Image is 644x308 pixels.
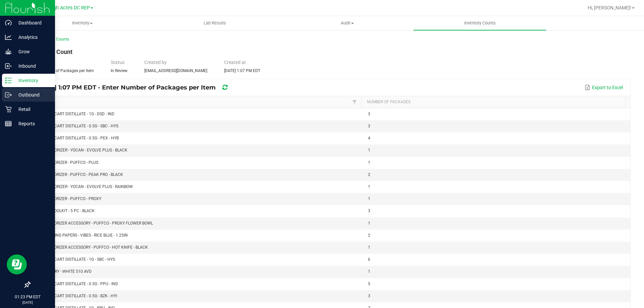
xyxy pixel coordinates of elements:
[368,233,370,238] span: 2
[35,172,123,177] span: PUF - VAPORIZER - PUFFCO - PEAK PRO - BLACK
[3,294,52,300] p: 01:23 PM EDT
[111,68,127,73] span: In Review
[12,120,52,128] p: Reports
[111,60,124,65] span: Status
[35,208,95,213] span: GL - DAB TOOLKIT - 5 PC - BLACK
[35,184,133,189] span: YCN - VAPORIZER - YOCAN - EVOLVE PLUS - RAINBOW
[35,233,128,238] span: VBS - ROLLING PAPERS - VIBES - RICE BLUE - 1.25IN
[35,112,114,116] span: FT - VAPE CART DISTILLATE - 1G - DSD - IND
[5,34,12,41] inline-svg: Analytics
[281,20,413,26] span: Audit
[368,245,370,250] span: 1
[35,196,101,201] span: PUF - VAPORIZER - PUFFCO - PROXY
[224,60,246,65] span: Created at
[281,16,414,30] a: Audit
[368,282,370,286] span: 5
[12,76,52,84] p: Inventory
[12,62,52,70] p: Inbound
[37,99,351,105] a: ItemSortable
[12,33,52,41] p: Analytics
[414,16,546,30] a: Inventory Counts
[12,105,52,113] p: Retail
[35,82,239,93] div: [DATE] 1:07 PM EDT - Enter Number of Packages per Item
[5,48,12,55] inline-svg: Grow
[30,68,94,73] span: Enter Number of Packages per Item
[368,160,370,165] span: 1
[224,68,260,73] span: [DATE] 1:07 PM EDT
[44,5,90,11] span: Lehigh Acres DC REP
[455,20,505,26] span: Inventory Counts
[5,77,12,84] inline-svg: Inventory
[35,282,118,286] span: FT - VAPE CART DISTILLATE - 0.5G - PPU - IND
[35,221,153,226] span: PUF - VAPORIZER ACCESSORY - PUFFCO - PROXY FLOWER BOWL
[368,257,370,262] span: 6
[12,19,52,27] p: Dashboard
[5,106,12,113] inline-svg: Retail
[368,196,370,201] span: 1
[35,257,115,262] span: FT - VAPE CART DISTILLATE - 1G - SBC - HYS
[588,5,631,10] span: Hi, [PERSON_NAME]!
[12,48,52,56] p: Grow
[368,208,370,213] span: 3
[368,172,370,177] span: 2
[3,300,52,305] p: [DATE]
[368,112,370,116] span: 3
[368,124,370,128] span: 3
[368,136,370,140] span: 4
[35,245,148,250] span: PUF - VAPORIZER ACCESSORY - PUFFCO - HOT KNIFE - BLACK
[368,148,370,152] span: 1
[35,269,92,274] span: FT - BATTERY - WHITE 510 AVD
[35,136,119,140] span: FT - VAPE CART DISTILLATE - 0.5G - PEX - HYB
[361,96,626,108] th: Number of Packages
[35,294,117,298] span: FT - VAPE CART DISTILLATE - 0.5G - BZK - HYI
[583,82,625,93] button: Export to Excel
[5,120,12,127] inline-svg: Reports
[351,98,359,106] a: Filter
[35,148,127,152] span: YCN - VAPORIZER - YOCAN - EVOLVE PLUS - BLACK
[195,20,235,26] span: Lab Results
[16,20,148,26] span: Inventory
[35,160,98,165] span: PUF - VAPORIZER - PUFFCO - PLUS
[149,16,281,30] a: Lab Results
[368,184,370,189] span: 1
[368,294,370,298] span: 3
[144,60,167,65] span: Created by
[144,68,207,73] span: [EMAIL_ADDRESS][DOMAIN_NAME]
[5,19,12,26] inline-svg: Dashboard
[5,91,12,98] inline-svg: Outbound
[16,16,149,30] a: Inventory
[368,269,370,274] span: 1
[12,91,52,99] p: Outbound
[5,63,12,69] inline-svg: Inbound
[7,254,27,274] iframe: Resource center
[35,124,118,128] span: FT - VAPE CART DISTILLATE - 0.5G - SBC - HYS
[368,221,370,226] span: 1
